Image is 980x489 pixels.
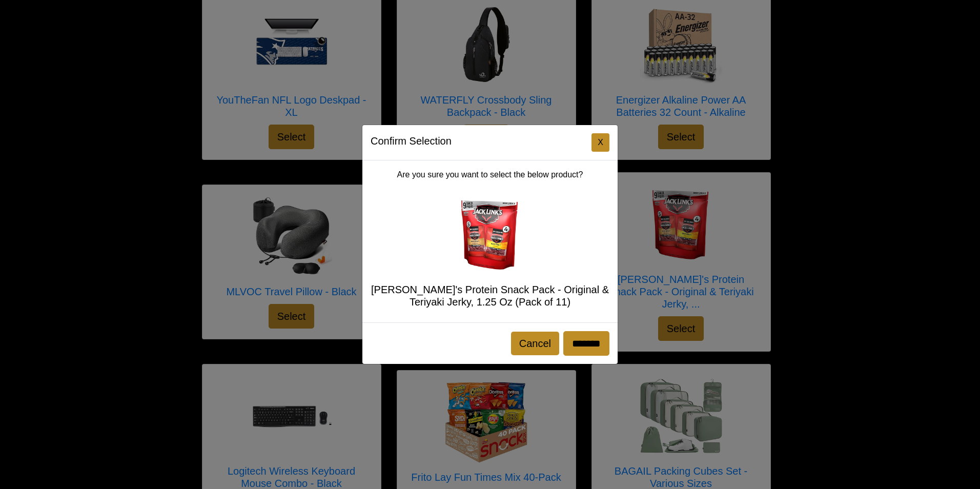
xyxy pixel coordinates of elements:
[511,332,559,355] button: Cancel
[371,283,609,308] h5: [PERSON_NAME]'s Protein Snack Pack - Original & Teriyaki Jerky, 1.25 Oz (Pack of 11)
[371,133,452,149] h5: Confirm Selection
[591,133,609,152] button: Close
[449,193,531,275] img: Jack Link's Protein Snack Pack - Original & Teriyaki Jerky, 1.25 Oz (Pack of 11)
[362,160,618,322] div: Are you sure you want to select the below product?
